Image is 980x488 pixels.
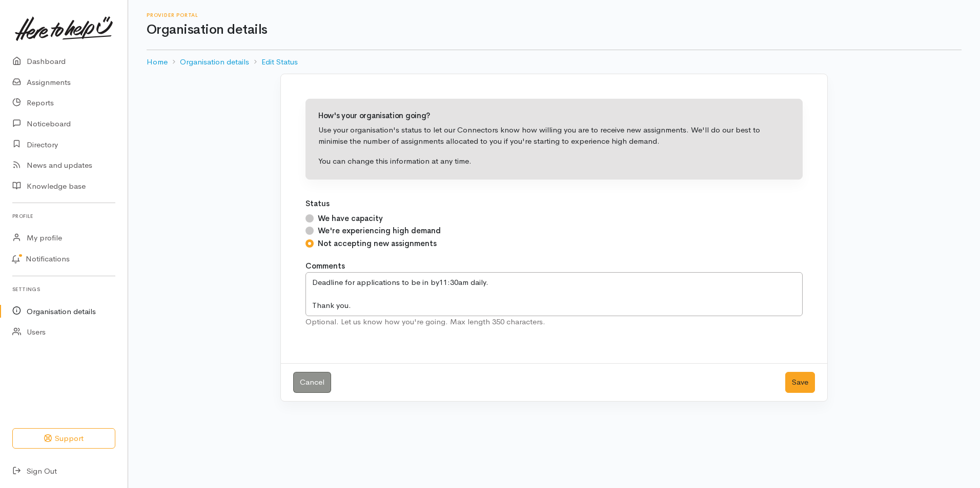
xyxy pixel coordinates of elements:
[147,12,962,18] h6: Provider Portal
[318,112,790,120] h4: How's your organisation going?
[318,238,437,250] label: Not accepting new assignments
[318,213,383,225] label: We have capacity
[147,23,962,37] h1: Organisation details
[305,198,330,210] label: Status
[180,56,249,68] a: Organisation details
[12,428,115,449] button: Support
[318,225,441,237] label: We're experiencing high demand
[785,372,815,393] button: Save
[261,56,298,68] a: Edit Status
[147,50,962,74] nav: breadcrumb
[318,124,790,147] p: Use your organisation's status to let our Connectors know how willing you are to receive new assi...
[12,209,115,223] h6: Profile
[12,282,115,296] h6: Settings
[305,260,345,272] label: Comments
[318,156,790,167] p: You can change this information at any time.
[147,56,168,68] a: Home
[305,316,803,328] div: Optional. Let us know how you're going. Max length 350 characters.
[305,272,803,316] textarea: Deadline for applications to be in by11:30am daily. Thank you.
[293,372,331,393] a: Cancel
